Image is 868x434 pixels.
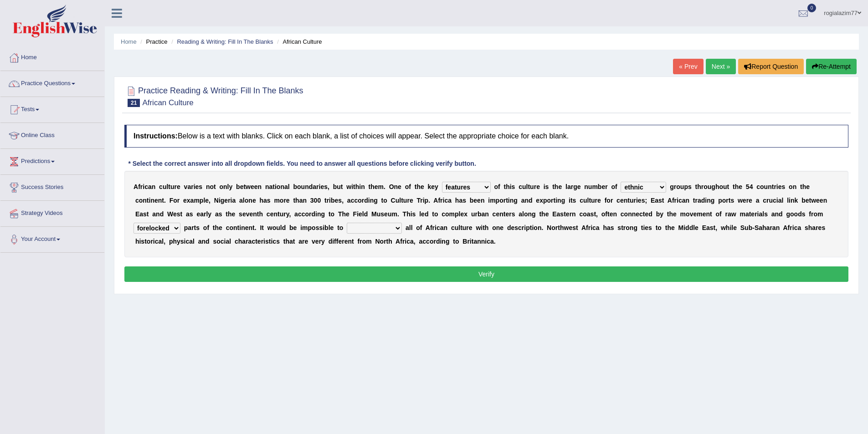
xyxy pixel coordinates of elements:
[359,183,361,190] b: i
[498,183,500,190] b: f
[428,183,431,190] b: k
[620,197,624,204] b: e
[194,183,195,190] b: i
[423,197,425,204] b: i
[303,197,307,204] b: n
[611,183,615,190] b: o
[297,183,301,190] b: o
[405,183,409,190] b: o
[782,183,786,190] b: s
[149,197,150,204] b: i
[592,183,597,190] b: m
[124,159,480,168] div: * Select the correct answer into all dropdown fields. You need to answer all questions before cli...
[154,197,158,204] b: e
[715,183,719,190] b: h
[420,197,422,204] b: r
[634,197,636,204] b: r
[673,59,703,74] a: « Prev
[135,197,139,204] b: c
[150,197,154,204] b: n
[695,183,698,190] b: t
[488,197,490,204] b: i
[124,266,848,282] button: Verify
[214,197,219,204] b: N
[577,183,581,190] b: e
[526,183,528,190] b: l
[227,183,229,190] b: l
[624,197,628,204] b: n
[299,197,303,204] b: a
[381,197,384,204] b: t
[701,183,704,190] b: r
[638,197,642,204] b: e
[199,183,202,190] b: s
[481,197,485,204] b: n
[391,197,395,204] b: C
[206,183,210,190] b: n
[305,183,309,190] b: n
[144,183,148,190] b: c
[573,183,577,190] b: g
[324,183,328,190] b: s
[314,197,318,204] b: 0
[243,183,246,190] b: t
[0,227,104,250] a: Your Account
[506,183,510,190] b: h
[512,183,515,190] b: s
[175,183,177,190] b: r
[259,197,263,204] b: h
[760,183,764,190] b: o
[416,197,420,204] b: T
[263,197,267,204] b: a
[674,183,676,190] b: r
[138,183,140,190] b: f
[510,183,512,190] b: i
[236,183,240,190] b: b
[557,197,561,204] b: n
[361,183,365,190] b: n
[368,197,370,204] b: i
[605,197,607,204] b: f
[0,201,104,224] a: Strategy Videos
[539,197,543,204] b: x
[347,197,351,204] b: a
[455,197,459,204] b: h
[143,197,147,204] b: n
[750,183,753,190] b: 4
[274,197,279,204] b: m
[536,183,540,190] b: e
[329,197,331,204] b: i
[162,197,164,204] b: t
[764,183,768,190] b: u
[240,183,244,190] b: e
[555,183,559,190] b: h
[611,197,613,204] b: r
[580,197,583,204] b: c
[530,183,534,190] b: u
[431,183,435,190] b: e
[719,183,723,190] b: o
[205,197,209,204] b: e
[355,183,360,190] b: h
[254,183,258,190] b: e
[389,183,394,190] b: O
[331,197,335,204] b: b
[793,183,797,190] b: n
[200,197,204,204] b: p
[510,197,514,204] b: n
[521,197,525,204] b: a
[789,183,793,190] b: o
[421,183,424,190] b: e
[589,197,591,204] b: t
[375,183,378,190] b: e
[293,197,295,204] b: t
[194,197,199,204] b: m
[378,183,384,190] b: m
[494,183,498,190] b: o
[440,197,442,204] b: r
[341,183,343,190] b: t
[324,197,327,204] b: t
[245,197,249,204] b: o
[514,197,518,204] b: g
[232,197,236,204] b: a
